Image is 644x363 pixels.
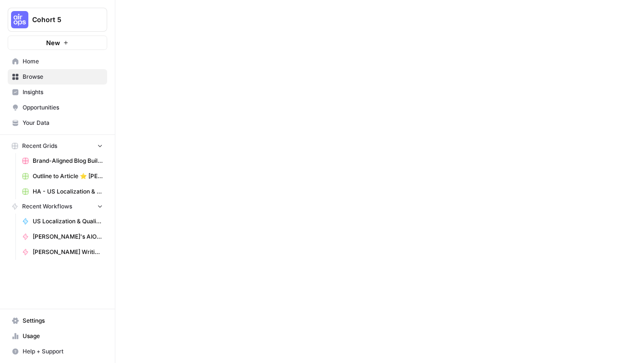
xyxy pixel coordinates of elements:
[23,332,103,340] span: Usage
[8,115,107,131] a: Your Data
[8,100,107,115] a: Opportunities
[33,248,103,256] span: [PERSON_NAME] Writing Rules Enforcer 🔨 - Fork
[18,169,107,184] a: Outline to Article ⭐️ [PERSON_NAME]
[8,36,107,50] button: New
[18,153,107,169] a: Brand-Aligned Blog Builder ([PERSON_NAME])
[23,347,103,356] span: Help + Support
[23,57,103,66] span: Home
[8,69,107,85] a: Browse
[8,344,107,359] button: Help + Support
[23,73,103,81] span: Browse
[33,172,103,181] span: Outline to Article ⭐️ [PERSON_NAME]
[18,184,107,199] a: HA - US Localization & Quality Check
[8,328,107,344] a: Usage
[33,187,103,196] span: HA - US Localization & Quality Check
[18,214,107,229] a: US Localization & Quality Check
[11,11,28,28] img: Cohort 5 Logo
[23,316,103,325] span: Settings
[33,157,103,165] span: Brand-Aligned Blog Builder ([PERSON_NAME])
[8,8,107,32] button: Workspace: Cohort 5
[8,313,107,328] a: Settings
[18,244,107,260] a: [PERSON_NAME] Writing Rules Enforcer 🔨 - Fork
[22,202,72,211] span: Recent Workflows
[8,139,107,153] button: Recent Grids
[46,38,60,48] span: New
[33,217,103,226] span: US Localization & Quality Check
[22,142,57,150] span: Recent Grids
[23,88,103,97] span: Insights
[32,15,90,24] span: Cohort 5
[23,103,103,112] span: Opportunities
[8,54,107,69] a: Home
[33,232,103,241] span: [PERSON_NAME]'s AIO Snippet generator
[8,85,107,100] a: Insights
[18,229,107,244] a: [PERSON_NAME]'s AIO Snippet generator
[8,199,107,214] button: Recent Workflows
[23,119,103,127] span: Your Data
